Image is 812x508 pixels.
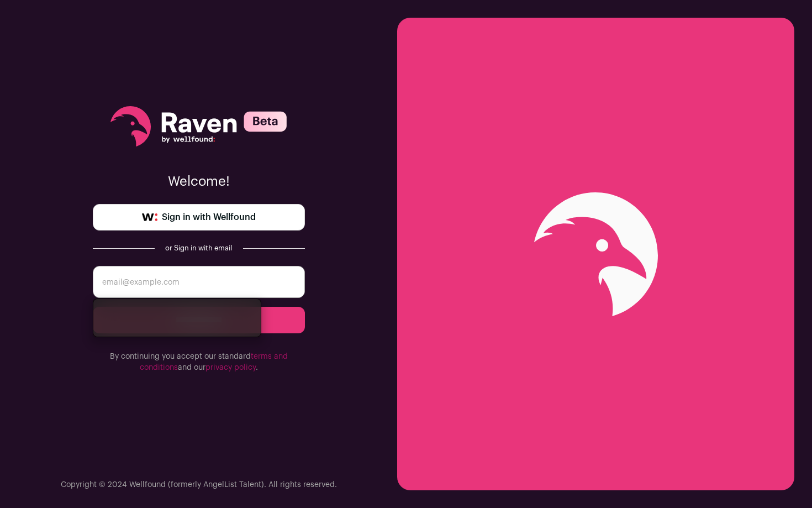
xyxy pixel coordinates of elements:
p: By continuing you accept our standard and our . [93,351,305,373]
span: Sign in with Wellfound [162,211,256,224]
p: Copyright © 2024 Wellfound (formerly AngelList Talent). All rights reserved. [61,479,337,490]
img: wellfound-symbol-flush-black-fb3c872781a75f747ccb3a119075da62bfe97bd399995f84a933054e44a575c4.png [142,213,157,221]
a: Sign in with Wellfound [93,204,305,231]
a: privacy policy [205,364,256,371]
div: or Sign in with email [164,244,234,253]
p: Welcome! [93,173,305,191]
input: email@example.com [93,266,305,298]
